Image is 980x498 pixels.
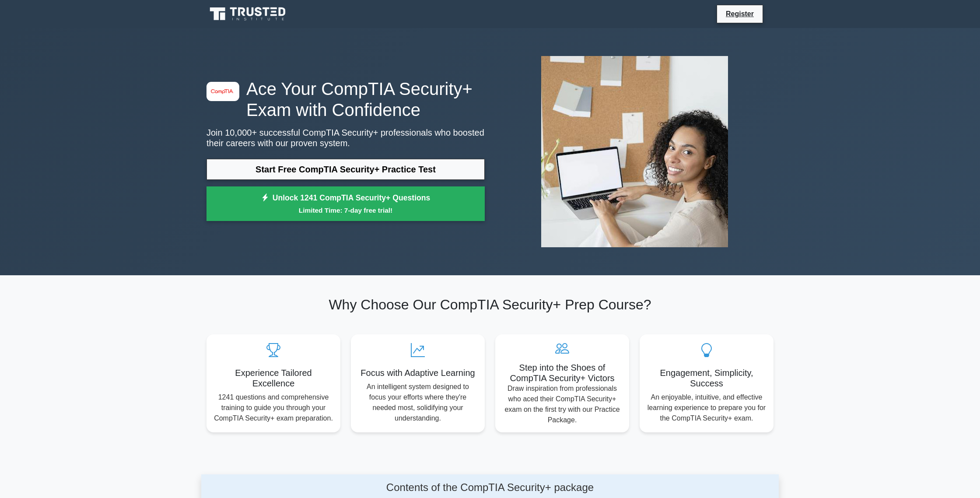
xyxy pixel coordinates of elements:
p: An intelligent system designed to focus your efforts where they're needed most, solidifying your ... [358,382,478,424]
h5: Step into the Shoes of CompTIA Security+ Victors [502,362,622,383]
h5: Experience Tailored Excellence [213,368,333,389]
p: Draw inspiration from professionals who aced their CompTIA Security+ exam on the first try with o... [502,383,622,425]
p: Join 10,000+ successful CompTIA Security+ professionals who boosted their careers with our proven... [206,127,485,148]
a: Start Free CompTIA Security+ Practice Test [206,159,485,180]
a: Unlock 1241 CompTIA Security+ QuestionsLimited Time: 7-day free trial! [206,186,485,221]
h5: Engagement, Simplicity, Success [647,368,766,389]
p: An enjoyable, intuitive, and effective learning experience to prepare you for the CompTIA Securit... [647,392,766,424]
a: Register [721,8,759,19]
h1: Ace Your CompTIA Security+ Exam with Confidence [206,78,485,120]
h4: Contents of the CompTIA Security+ package [284,481,696,494]
h5: Focus with Adaptive Learning [358,368,478,378]
h2: Why Choose Our CompTIA Security+ Prep Course? [206,296,773,313]
p: 1241 questions and comprehensive training to guide you through your CompTIA Security+ exam prepar... [213,392,333,424]
small: Limited Time: 7-day free trial! [217,205,474,215]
